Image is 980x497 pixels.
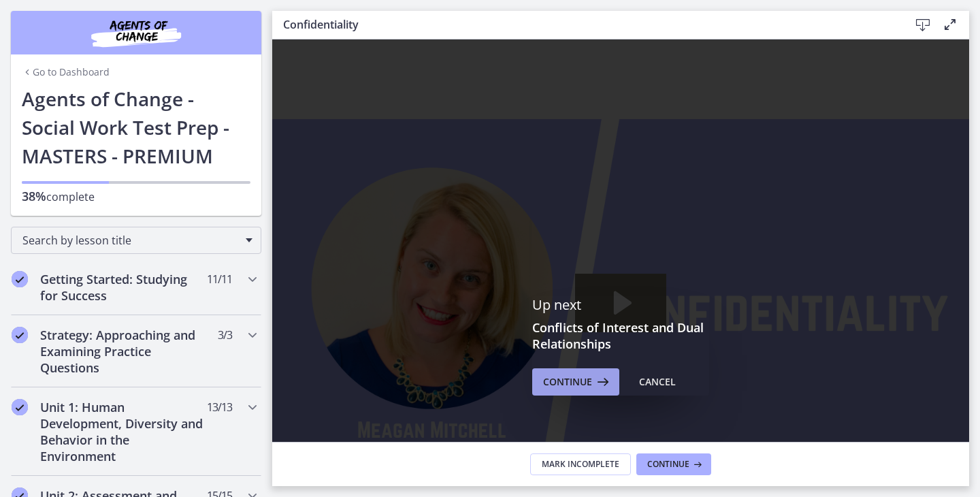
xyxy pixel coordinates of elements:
span: 38% [22,188,46,204]
p: Up next [532,296,709,314]
span: 11 / 11 [207,271,232,287]
i: Completed [12,271,28,287]
button: Cancel [628,368,687,396]
a: Go to Dashboard [22,65,110,79]
button: Mark Incomplete [530,453,631,475]
i: Completed [12,399,28,415]
button: Continue [532,368,619,396]
p: complete [22,188,250,205]
button: Play Video: c1hrgn7jbns4p4pu7s2g.mp4 [303,234,393,292]
button: Continue [636,453,711,475]
div: Cancel [639,374,676,390]
h3: Confidentiality [283,16,887,33]
span: Mark Incomplete [542,459,619,470]
span: Continue [543,374,592,390]
div: Search by lesson title [11,227,261,254]
h2: Getting Started: Studying for Success [40,271,206,304]
span: 3 / 3 [218,327,232,343]
h3: Conflicts of Interest and Dual Relationships [532,319,709,352]
img: Agents of Change [54,16,218,49]
span: Continue [647,459,689,470]
h2: Strategy: Approaching and Examining Practice Questions [40,327,206,376]
span: Search by lesson title [22,233,239,248]
span: 13 / 13 [207,399,232,415]
i: Completed [12,327,28,343]
h2: Unit 1: Human Development, Diversity and Behavior in the Environment [40,399,206,464]
h1: Agents of Change - Social Work Test Prep - MASTERS - PREMIUM [22,84,250,170]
